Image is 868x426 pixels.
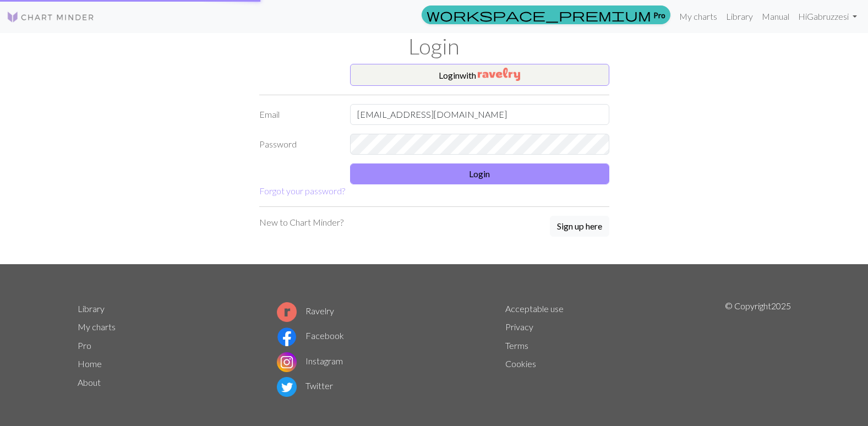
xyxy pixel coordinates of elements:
[725,299,791,400] p: © Copyright 2025
[422,6,670,24] a: Pro
[350,163,609,184] button: Login
[794,6,861,28] a: HiGabruzzesi
[277,356,343,366] a: Instagram
[505,303,564,314] a: Acceptable use
[505,340,528,351] a: Terms
[505,321,533,332] a: Privacy
[253,104,343,125] label: Email
[478,68,520,81] img: Ravelry
[277,327,297,347] img: Facebook logo
[277,352,297,372] img: Instagram logo
[757,6,794,28] a: Manual
[550,216,609,238] a: Sign up here
[78,377,101,387] a: About
[78,303,105,314] a: Library
[259,185,345,196] a: Forgot your password?
[78,358,102,369] a: Home
[277,302,297,322] img: Ravelry logo
[253,134,343,155] label: Password
[277,330,344,341] a: Facebook
[78,340,91,351] a: Pro
[277,377,297,397] img: Twitter logo
[7,10,95,24] img: Logo
[427,7,651,23] span: workspace_premium
[505,358,536,369] a: Cookies
[277,380,333,391] a: Twitter
[550,216,609,237] button: Sign up here
[277,305,334,316] a: Ravelry
[71,33,798,59] h1: Login
[822,382,857,415] iframe: chat widget
[350,64,609,86] button: Loginwith
[78,321,116,332] a: My charts
[259,216,343,229] p: New to Chart Minder?
[722,6,757,28] a: Library
[675,6,722,28] a: My charts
